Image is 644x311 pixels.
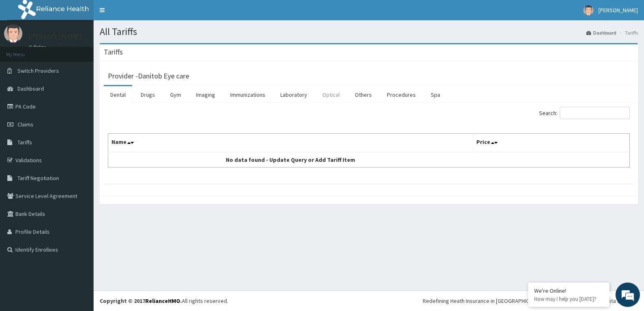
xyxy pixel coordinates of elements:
div: Redefining Heath Insurance in [GEOGRAPHIC_DATA] using Telemedicine and Data Science! [423,297,638,305]
a: Procedures [380,86,422,103]
input: Search: [560,107,630,119]
span: Claims [17,121,33,128]
footer: All rights reserved. [94,290,644,311]
span: Tariffs [17,139,32,146]
span: [PERSON_NAME] [598,7,638,14]
img: User Image [583,5,594,15]
a: Dashboard [586,29,616,36]
a: Online [28,44,48,50]
div: We're Online! [534,287,603,294]
a: Gym [164,86,188,103]
a: Optical [316,86,346,103]
strong: Copyright © 2017 . [100,297,182,304]
a: Immunizations [224,86,272,103]
h3: Provider - Danitob Eye care [108,72,189,80]
h1: All Tariffs [100,26,638,37]
p: How may I help you today? [534,296,603,302]
img: User Image [4,24,22,43]
li: Tariffs [617,29,638,36]
th: Price [473,134,630,152]
span: Dashboard [17,85,44,92]
a: Spa [424,86,447,103]
a: Dental [104,86,132,103]
p: [PERSON_NAME] [28,33,82,40]
label: Search: [539,107,630,119]
th: Name [108,134,473,152]
span: Tariff Negotiation [17,174,59,182]
a: Others [348,86,378,103]
a: Imaging [190,86,222,103]
span: Switch Providers [17,67,59,74]
a: RelianceHMO [145,297,180,304]
a: Laboratory [274,86,314,103]
td: No data found - Update Query or Add Tariff Item [108,152,473,167]
h3: Tariffs [104,48,123,56]
a: Drugs [134,86,162,103]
